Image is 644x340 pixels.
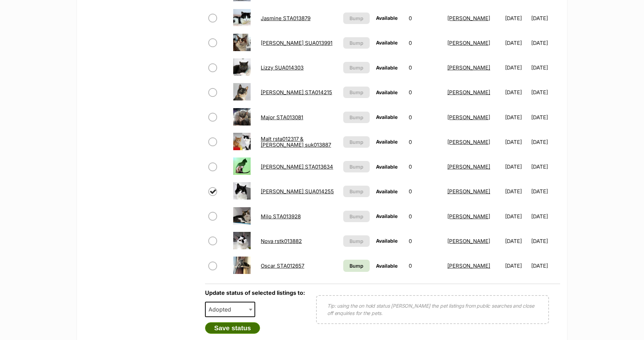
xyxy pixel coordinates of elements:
[447,64,490,71] a: [PERSON_NAME]
[350,39,363,47] span: Bump
[447,15,490,22] a: [PERSON_NAME]
[343,260,370,272] a: Bump
[502,254,531,278] td: [DATE]
[261,136,331,148] a: Malt rsta012317 & [PERSON_NAME] suk013887
[261,40,332,46] a: [PERSON_NAME] SUA013991
[376,15,398,21] span: Available
[343,112,370,123] button: Bump
[406,229,444,253] td: 0
[376,238,398,244] span: Available
[205,302,255,317] span: Adopted
[531,56,559,80] td: [DATE]
[406,6,444,30] td: 0
[406,155,444,179] td: 0
[502,80,531,104] td: [DATE]
[376,40,398,46] span: Available
[350,138,363,146] span: Bump
[406,204,444,228] td: 0
[376,213,398,219] span: Available
[261,188,334,195] a: [PERSON_NAME] SUA014255
[376,89,398,95] span: Available
[531,80,559,104] td: [DATE]
[531,31,559,55] td: [DATE]
[531,130,559,154] td: [DATE]
[447,114,490,121] a: [PERSON_NAME]
[406,130,444,154] td: 0
[343,37,370,49] button: Bump
[343,161,370,172] button: Bump
[376,164,398,170] span: Available
[376,139,398,145] span: Available
[343,186,370,197] button: Bump
[261,163,333,170] a: [PERSON_NAME] STA013634
[350,89,363,96] span: Bump
[350,163,363,170] span: Bump
[350,64,363,71] span: Bump
[343,136,370,148] button: Bump
[343,87,370,98] button: Bump
[406,56,444,80] td: 0
[261,213,301,220] a: Milo STA013928
[502,56,531,80] td: [DATE]
[447,163,490,170] a: [PERSON_NAME]
[376,263,398,269] span: Available
[531,179,559,203] td: [DATE]
[343,13,370,24] button: Bump
[261,15,311,22] a: Jasmine STA013879
[447,238,490,244] a: [PERSON_NAME]
[447,40,490,46] a: [PERSON_NAME]
[502,204,531,228] td: [DATE]
[350,15,363,22] span: Bump
[206,305,238,314] span: Adopted
[343,235,370,247] button: Bump
[406,80,444,104] td: 0
[350,262,363,269] span: Bump
[205,289,305,296] label: Update status of selected listings to:
[205,322,260,334] button: Save status
[406,179,444,203] td: 0
[327,302,538,317] p: Tip: using the on hold status [PERSON_NAME] the pet listings from public searches and close off e...
[261,89,332,96] a: [PERSON_NAME] STA014215
[343,211,370,222] button: Bump
[447,188,490,195] a: [PERSON_NAME]
[502,105,531,129] td: [DATE]
[406,31,444,55] td: 0
[531,204,559,228] td: [DATE]
[447,262,490,269] a: [PERSON_NAME]
[502,130,531,154] td: [DATE]
[502,31,531,55] td: [DATE]
[447,213,490,220] a: [PERSON_NAME]
[447,89,490,96] a: [PERSON_NAME]
[376,188,398,194] span: Available
[350,213,363,220] span: Bump
[531,6,559,30] td: [DATE]
[406,105,444,129] td: 0
[502,179,531,203] td: [DATE]
[261,64,304,71] a: Lizzy SUA014303
[343,62,370,73] button: Bump
[261,114,303,121] a: Major STA013081
[531,105,559,129] td: [DATE]
[502,229,531,253] td: [DATE]
[406,254,444,278] td: 0
[350,188,363,195] span: Bump
[350,114,363,121] span: Bump
[502,6,531,30] td: [DATE]
[261,262,304,269] a: Oscar STA012657
[531,229,559,253] td: [DATE]
[531,155,559,179] td: [DATE]
[376,65,398,71] span: Available
[502,155,531,179] td: [DATE]
[261,238,302,244] a: Nova rstk013882
[447,139,490,145] a: [PERSON_NAME]
[376,114,398,120] span: Available
[350,237,363,245] span: Bump
[531,254,559,278] td: [DATE]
